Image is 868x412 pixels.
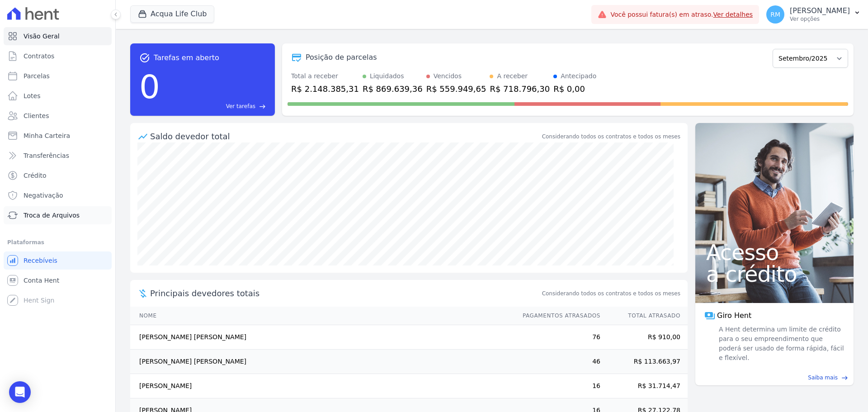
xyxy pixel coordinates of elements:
[4,186,112,204] a: Negativação
[24,52,54,61] span: Contratos
[4,27,112,45] a: Visão Geral
[542,133,680,141] div: Considerando todos os contratos e todos os meses
[4,166,112,185] a: Crédito
[164,102,266,110] a: Ver tarefas east
[139,63,160,110] div: 0
[150,130,540,142] div: Saldo devedor total
[24,151,69,160] span: Transferências
[713,11,753,18] a: Ver detalhes
[4,271,112,289] a: Conta Hent
[226,102,255,110] span: Ver tarefas
[808,374,838,382] span: Saiba mais
[130,307,514,325] th: Nome
[24,191,63,200] span: Negativação
[497,71,528,81] div: A receber
[7,237,108,248] div: Plataformas
[790,15,850,23] p: Ver opções
[130,350,514,374] td: [PERSON_NAME] [PERSON_NAME]
[553,83,596,95] div: R$ 0,00
[841,374,848,381] span: east
[4,47,112,65] a: Contratos
[24,131,70,140] span: Minha Carteira
[542,289,680,298] span: Considerando todos os contratos e todos os meses
[4,87,112,105] a: Lotes
[130,5,214,23] button: Acqua Life Club
[4,206,112,224] a: Troca de Arquivos
[306,52,377,63] div: Posição de parcelas
[363,83,423,95] div: R$ 869.639,36
[9,381,31,403] div: Open Intercom Messenger
[4,251,112,270] a: Recebíveis
[514,325,601,350] td: 76
[426,83,486,95] div: R$ 559.949,65
[514,350,601,374] td: 46
[24,111,49,120] span: Clientes
[130,374,514,398] td: [PERSON_NAME]
[4,107,112,125] a: Clientes
[434,71,462,81] div: Vencidos
[706,263,843,285] span: a crédito
[24,211,80,220] span: Troca de Arquivos
[601,307,688,325] th: Total Atrasado
[610,10,753,19] span: Você possui fatura(s) em atraso.
[717,325,844,363] span: A Hent determina um limite de crédito para o seu empreendimento que poderá ser usado de forma ráp...
[706,242,843,263] span: Acesso
[490,83,550,95] div: R$ 718.796,30
[24,71,50,81] span: Parcelas
[790,6,850,15] p: [PERSON_NAME]
[514,307,601,325] th: Pagamentos Atrasados
[601,350,688,374] td: R$ 113.663,97
[601,374,688,398] td: R$ 31.714,47
[514,374,601,398] td: 16
[701,374,848,382] a: Saiba mais east
[24,32,60,41] span: Visão Geral
[759,2,868,27] button: RM [PERSON_NAME] Ver opções
[154,52,219,63] span: Tarefas em aberto
[259,103,266,110] span: east
[139,52,150,63] span: task_alt
[561,71,596,81] div: Antecipado
[24,276,59,285] span: Conta Hent
[4,147,112,165] a: Transferências
[4,67,112,85] a: Parcelas
[770,11,780,18] span: RM
[370,71,404,81] div: Liquidados
[24,91,41,100] span: Lotes
[601,325,688,350] td: R$ 910,00
[24,171,47,180] span: Crédito
[4,127,112,145] a: Minha Carteira
[150,287,540,299] span: Principais devedores totais
[291,83,359,95] div: R$ 2.148.385,31
[717,310,751,321] span: Giro Hent
[130,325,514,350] td: [PERSON_NAME] [PERSON_NAME]
[291,71,359,81] div: Total a receber
[24,256,57,265] span: Recebíveis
